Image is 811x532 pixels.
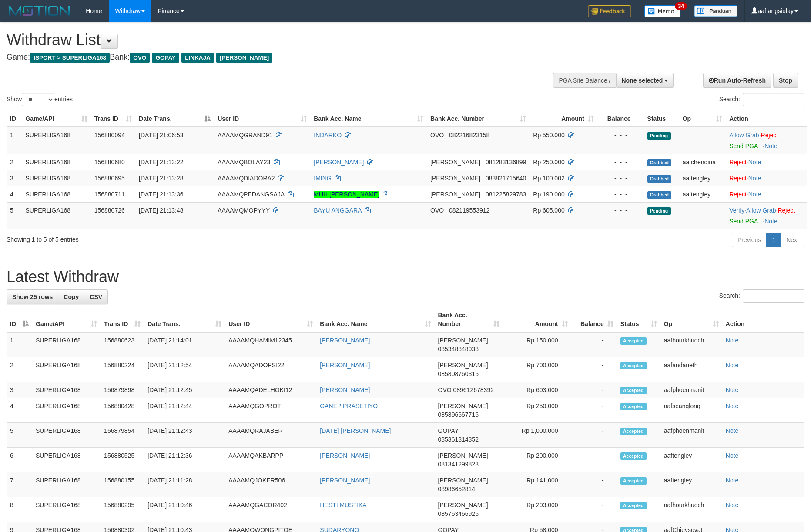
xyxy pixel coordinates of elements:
a: Reject [729,175,747,182]
td: Rp 700,000 [503,357,571,382]
span: GOPAY [152,53,179,63]
a: [PERSON_NAME] [314,159,364,166]
td: Rp 150,000 [503,332,571,357]
td: Rp 250,000 [503,398,571,423]
a: [PERSON_NAME] [320,477,370,484]
span: [DATE] 21:13:36 [139,191,183,198]
td: - [571,423,617,448]
span: Copy 082216823158 to clipboard [449,132,489,139]
div: PGA Site Balance / [553,73,616,88]
a: Note [726,386,739,393]
td: SUPERLIGA168 [32,448,101,472]
a: Note [748,159,761,166]
span: [PERSON_NAME] [216,53,272,63]
th: Action [726,111,807,127]
span: AAAAMQGRAND91 [218,132,272,139]
a: Note [764,218,777,225]
span: ISPORT > SUPERLIGA168 [30,53,110,63]
span: OVO [430,132,444,139]
th: User ID: activate to sort column ascending [214,111,310,127]
td: 5 [7,423,32,448]
span: Copy 08986652814 to clipboard [438,485,476,492]
td: AAAAMQAKBARPP [225,448,316,472]
button: None selected [616,73,674,88]
td: 8 [7,497,32,522]
td: [DATE] 21:10:46 [144,497,225,522]
span: Copy 082119553912 to clipboard [449,207,489,214]
span: GOPAY [438,427,459,434]
td: SUPERLIGA168 [22,127,90,154]
td: AAAAMQRAJABER [225,423,316,448]
a: [PERSON_NAME] [320,362,370,369]
td: 156880224 [101,357,144,382]
th: Action [722,307,804,332]
span: 156880726 [94,207,125,214]
td: AAAAMQGACOR402 [225,497,316,522]
td: · [726,127,807,154]
a: Stop [773,73,798,88]
td: Rp 141,000 [503,472,571,497]
td: Rp 1,000,000 [503,423,571,448]
input: Search: [743,289,804,303]
td: SUPERLIGA168 [22,202,90,229]
th: Game/API: activate to sort column ascending [22,111,90,127]
th: Balance: activate to sort column ascending [571,307,617,332]
td: aafseanglong [660,398,722,423]
span: [PERSON_NAME] [430,175,480,182]
td: 2 [7,154,22,170]
td: 156880295 [101,497,144,522]
td: 1 [7,127,22,154]
th: Status [644,111,679,127]
a: [PERSON_NAME] [320,452,370,459]
th: Balance [597,111,644,127]
td: 3 [7,382,32,398]
a: Reject [729,191,747,198]
td: aaftengley [679,186,726,202]
td: 7 [7,472,32,497]
td: [DATE] 21:12:36 [144,448,225,472]
span: Accepted [620,362,647,369]
td: 156879854 [101,423,144,448]
th: ID: activate to sort column descending [7,307,32,332]
span: Accepted [620,502,647,509]
td: 4 [7,398,32,423]
th: Bank Acc. Name: activate to sort column ascending [316,307,434,332]
td: SUPERLIGA168 [32,472,101,497]
span: [PERSON_NAME] [438,402,488,409]
a: HESTI MUSTIKA [320,502,366,509]
div: - - - [601,131,640,140]
td: aafhourkhuoch [660,332,722,357]
td: SUPERLIGA168 [32,398,101,423]
label: Search: [719,93,804,106]
td: aaftengley [660,472,722,497]
span: CSV [90,293,102,300]
span: [PERSON_NAME] [430,191,480,198]
th: Op: activate to sort column ascending [679,111,726,127]
select: Showentries [22,93,54,106]
td: · [726,154,807,170]
span: · [746,207,777,214]
a: Note [764,143,777,150]
td: 3 [7,170,22,186]
td: - [571,398,617,423]
div: Showing 1 to 5 of 5 entries [7,232,332,244]
span: Accepted [620,403,647,410]
a: Send PGA [729,143,757,150]
a: [PERSON_NAME] [320,337,370,344]
td: SUPERLIGA168 [22,154,90,170]
td: aafphoenmanit [660,423,722,448]
td: SUPERLIGA168 [32,357,101,382]
span: LINKAJA [181,53,214,63]
span: 34 [675,2,687,10]
th: Bank Acc. Number: activate to sort column ascending [427,111,529,127]
span: OVO [438,386,452,393]
span: [PERSON_NAME] [438,477,488,484]
td: 156879898 [101,382,144,398]
a: [DATE] [PERSON_NAME] [320,427,391,434]
a: Note [726,502,739,509]
td: 156880525 [101,448,144,472]
th: Amount: activate to sort column ascending [503,307,571,332]
th: Op: activate to sort column ascending [660,307,722,332]
td: · [726,186,807,202]
span: Rp 190.000 [533,191,564,198]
